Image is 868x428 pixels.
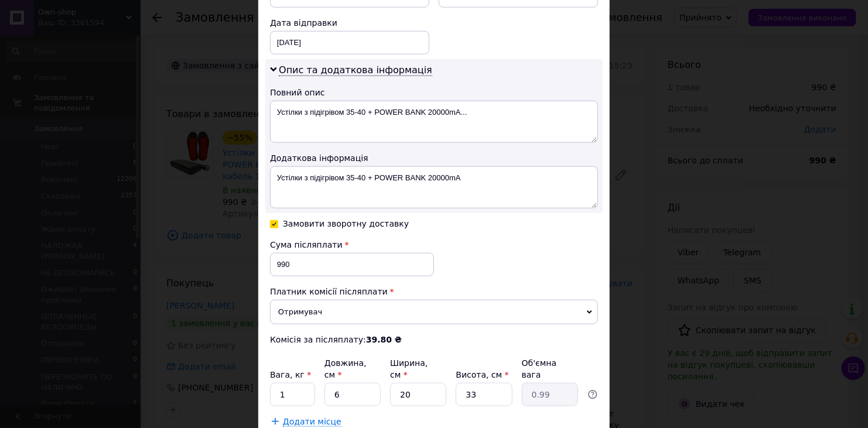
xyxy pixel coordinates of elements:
[270,370,311,379] label: Вага, кг
[324,358,367,379] label: Довжина, см
[270,152,598,164] div: Додаткова інформація
[270,87,598,98] div: Повний опис
[279,64,432,76] span: Опис та додаткова інформація
[283,219,409,229] div: Замовити зворотну доставку
[270,334,598,345] div: Комісія за післяплату:
[270,17,429,29] div: Дата відправки
[270,300,598,324] span: Отримувач
[270,101,598,143] textarea: Устілки з підігрівом 35-40 + POWER BANK 20000mA...
[270,166,598,208] textarea: Устілки з підігрівом 35-40 + POWER BANK 20000mA
[456,370,508,379] label: Висота, см
[390,358,428,379] label: Ширина, см
[270,240,343,249] span: Сума післяплати
[522,357,578,381] div: Об'ємна вага
[270,287,388,296] span: Платник комісії післяплати
[283,417,341,427] span: Додати місце
[366,335,402,344] b: 39.80 ₴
